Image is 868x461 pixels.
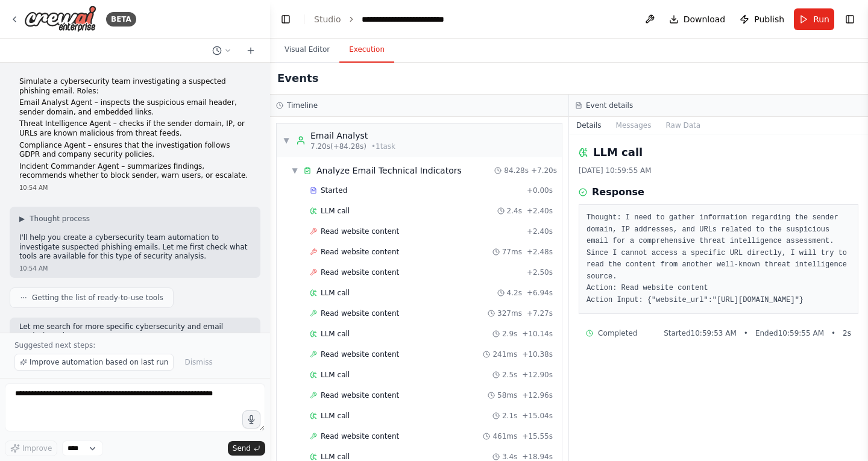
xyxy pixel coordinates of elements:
[321,227,399,236] span: Read website content
[507,206,522,216] span: 2.4s
[527,227,553,236] span: + 2.40s
[14,354,174,371] button: Improve automation based on last run
[287,101,318,110] h3: Timeline
[527,288,553,298] span: + 6.94s
[321,350,399,359] span: Read website content
[735,8,789,30] button: Publish
[831,328,835,338] span: •
[30,214,90,224] span: Thought process
[241,43,260,58] button: Start a new chat
[321,206,350,216] span: LLM call
[744,328,748,338] span: •
[19,264,251,273] div: 10:54 AM
[502,411,517,421] span: 2.1s
[321,329,350,339] span: LLM call
[19,98,251,117] p: Email Analyst Agent – inspects the suspicious email header, sender domain, and embedded links.
[178,354,218,371] button: Dismiss
[502,247,522,257] span: 77ms
[32,293,163,303] span: Getting the list of ready-to-use tools
[19,162,251,181] p: Incident Commander Agent – summarizes findings, recommends whether to block sender, warn users, o...
[502,329,517,339] span: 2.9s
[587,212,851,306] pre: Thought: I need to gather information regarding the sender domain, IP addresses, and URLs related...
[277,11,294,28] button: Hide left sidebar
[321,390,399,400] span: Read website content
[19,214,25,224] span: ▶
[504,166,529,175] span: 84.28s
[184,357,212,367] span: Dismiss
[527,247,553,257] span: + 2.48s
[813,13,829,25] span: Run
[321,309,399,318] span: Read website content
[19,214,90,224] button: ▶Thought process
[19,233,251,262] p: I'll help you create a cybersecurity team automation to investigate suspected phishing emails. Le...
[794,8,834,30] button: Run
[242,410,260,428] button: Click to speak your automation idea
[527,186,553,195] span: + 0.00s
[277,70,318,87] h2: Events
[106,12,136,27] div: BETA
[233,444,251,453] span: Send
[22,444,52,453] span: Improve
[531,166,557,175] span: + 7.20s
[522,411,553,421] span: + 15.04s
[19,141,251,160] p: Compliance Agent – ensures that the investigation follows GDPR and company security policies.
[593,144,643,161] h2: LLM call
[527,206,553,216] span: + 2.40s
[310,142,366,151] span: 7.20s (+84.28s)
[321,411,350,421] span: LLM call
[291,166,298,175] span: ▼
[497,309,522,318] span: 327ms
[321,431,399,441] span: Read website content
[497,390,517,400] span: 58ms
[30,357,168,367] span: Improve automation based on last run
[314,14,341,24] a: Studio
[841,11,858,28] button: Show right sidebar
[569,117,609,134] button: Details
[339,37,394,63] button: Execution
[522,431,553,441] span: + 15.55s
[19,183,251,192] div: 10:54 AM
[502,370,517,380] span: 2.5s
[754,13,784,25] span: Publish
[527,309,553,318] span: + 7.27s
[228,441,265,456] button: Send
[755,328,824,338] span: Ended 10:59:55 AM
[321,268,399,277] span: Read website content
[843,328,851,338] span: 2 s
[522,370,553,380] span: + 12.90s
[507,288,522,298] span: 4.2s
[492,350,517,359] span: 241ms
[522,329,553,339] span: + 10.14s
[658,117,708,134] button: Raw Data
[522,390,553,400] span: + 12.96s
[314,13,444,25] nav: breadcrumb
[371,142,395,151] span: • 1 task
[19,77,251,96] p: Simulate a cybersecurity team investigating a suspected phishing email. Roles:
[310,130,395,142] div: Email Analyst
[522,350,553,359] span: + 10.38s
[664,8,731,30] button: Download
[321,370,350,380] span: LLM call
[275,37,339,63] button: Visual Editor
[321,288,350,298] span: LLM call
[684,13,726,25] span: Download
[24,5,96,33] img: Logo
[592,185,644,199] h3: Response
[14,340,256,350] p: Suggested next steps:
[598,328,637,338] span: Completed
[207,43,236,58] button: Switch to previous chat
[19,322,251,341] p: Let me search for more specific cybersecurity and email analysis tools:
[19,119,251,138] p: Threat Intelligence Agent – checks if the sender domain, IP, or URLs are known malicious from thr...
[527,268,553,277] span: + 2.50s
[664,328,737,338] span: Started 10:59:53 AM
[492,431,517,441] span: 461ms
[609,117,659,134] button: Messages
[283,136,290,145] span: ▼
[321,247,399,257] span: Read website content
[321,186,347,195] span: Started
[316,165,462,177] div: Analyze Email Technical Indicators
[5,441,57,456] button: Improve
[586,101,633,110] h3: Event details
[579,166,858,175] div: [DATE] 10:59:55 AM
